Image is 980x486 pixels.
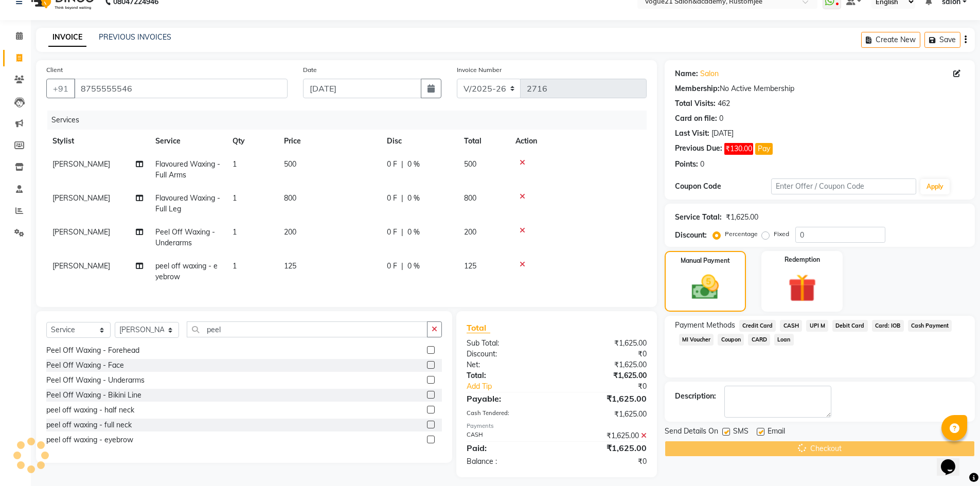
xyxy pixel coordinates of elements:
[924,32,960,48] button: Save
[303,65,317,75] label: Date
[726,212,758,223] div: ₹1,625.00
[46,405,134,416] div: peel off waxing - half neck
[557,392,654,405] div: ₹1,625.00
[457,65,502,75] label: Invoice Number
[675,320,735,331] span: Payment Methods
[675,128,709,139] div: Last Visit:
[387,159,397,170] span: 0 F
[675,212,722,223] div: Service Total:
[459,338,557,349] div: Sub Total:
[46,390,141,401] div: Peel Off Waxing - Bikini Line
[459,409,557,420] div: Cash Tendered:
[284,227,296,237] span: 200
[387,261,397,272] span: 0 F
[46,375,145,386] div: Peel Off Waxing - Underarms
[99,32,171,42] a: PREVIOUS INVOICES
[675,83,965,94] div: No Active Membership
[464,193,476,203] span: 800
[458,130,509,153] th: Total
[920,179,950,194] button: Apply
[711,128,734,139] div: [DATE]
[459,370,557,381] div: Total:
[459,456,557,467] div: Balance :
[557,442,654,454] div: ₹1,625.00
[407,159,420,170] span: 0 %
[381,130,458,153] th: Disc
[278,130,381,153] th: Price
[725,229,758,239] label: Percentage
[739,320,776,332] span: Credit Card
[233,261,237,271] span: 1
[459,381,573,392] a: Add Tip
[718,334,744,346] span: Coupon
[74,79,288,98] input: Search by Name/Mobile/Email/Code
[401,227,403,238] span: |
[155,227,215,247] span: Peel Off Waxing - Underarms
[459,392,557,405] div: Payable:
[187,321,427,337] input: Search or Scan
[46,65,63,75] label: Client
[401,193,403,204] span: |
[908,320,952,332] span: Cash Payment
[675,230,707,241] div: Discount:
[774,334,794,346] span: Loan
[719,113,723,124] div: 0
[46,420,132,430] div: peel off waxing - full neck
[46,79,75,98] button: +91
[407,261,420,272] span: 0 %
[755,143,773,155] button: Pay
[675,83,720,94] div: Membership:
[679,334,714,346] span: MI Voucher
[785,255,820,264] label: Redemption
[675,159,698,170] div: Points:
[155,261,218,281] span: peel off waxing - eyebrow
[155,159,220,179] span: Flavoured Waxing - Full Arms
[780,320,802,332] span: CASH
[675,113,717,124] div: Card on file:
[675,98,716,109] div: Total Visits:
[861,32,920,48] button: Create New
[779,271,825,305] img: _gift.svg
[557,359,654,370] div: ₹1,625.00
[557,456,654,467] div: ₹0
[46,435,133,445] div: peel off waxing - eyebrow
[233,227,237,237] span: 1
[149,130,226,153] th: Service
[806,320,828,332] span: UPI M
[467,322,490,333] span: Total
[233,159,237,169] span: 1
[46,345,139,356] div: Peel Off Waxing - Forehead
[464,227,476,237] span: 200
[675,68,698,79] div: Name:
[48,28,86,47] a: INVOICE
[46,360,124,371] div: Peel Off Waxing - Face
[937,445,970,476] iframe: chat widget
[459,442,557,454] div: Paid:
[771,178,916,194] input: Enter Offer / Coupon Code
[509,130,647,153] th: Action
[557,349,654,359] div: ₹0
[557,430,654,441] div: ₹1,625.00
[557,409,654,420] div: ₹1,625.00
[675,181,772,192] div: Coupon Code
[718,98,730,109] div: 462
[284,193,296,203] span: 800
[407,193,420,204] span: 0 %
[401,159,403,170] span: |
[387,193,397,204] span: 0 F
[675,391,716,402] div: Description:
[681,256,730,265] label: Manual Payment
[872,320,904,332] span: Card: IOB
[557,338,654,349] div: ₹1,625.00
[464,159,476,169] span: 500
[700,159,704,170] div: 0
[52,227,110,237] span: [PERSON_NAME]
[768,426,785,439] span: Email
[557,370,654,381] div: ₹1,625.00
[233,193,237,203] span: 1
[52,261,110,271] span: [PERSON_NAME]
[401,261,403,272] span: |
[52,159,110,169] span: [PERSON_NAME]
[284,159,296,169] span: 500
[387,227,397,238] span: 0 F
